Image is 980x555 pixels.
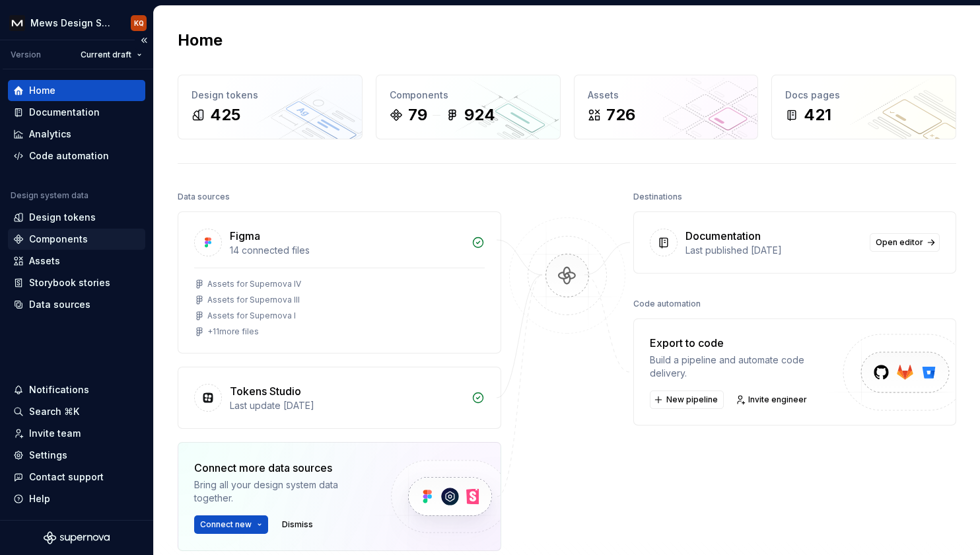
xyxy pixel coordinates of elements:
[748,394,807,405] span: Invite engineer
[230,383,301,399] div: Tokens Studio
[29,233,88,246] div: Components
[650,335,843,351] div: Export to code
[8,272,145,293] a: Storybook stories
[8,466,145,488] button: Contact support
[135,31,153,50] button: Collapse sidebar
[192,89,349,102] div: Design tokens
[276,515,319,534] button: Dismiss
[9,15,25,31] img: e23f8d03-a76c-4364-8d4f-1225f58777f7.png
[8,445,145,466] a: Settings
[178,75,363,139] a: Design tokens425
[574,75,759,139] a: Assets726
[29,211,96,224] div: Design tokens
[207,311,296,321] div: Assets for Supernova I
[8,145,145,166] a: Code automation
[207,295,300,305] div: Assets for Supernova III
[804,104,831,126] div: 421
[8,207,145,228] a: Design tokens
[8,80,145,101] a: Home
[11,50,41,60] div: Version
[390,89,547,102] div: Components
[29,405,79,418] div: Search ⌘K
[29,298,90,311] div: Data sources
[194,515,268,534] button: Connect new
[876,237,923,248] span: Open editor
[210,104,240,126] div: 425
[178,367,501,429] a: Tokens StudioLast update [DATE]
[8,124,145,145] a: Analytics
[29,470,104,484] div: Contact support
[633,295,701,313] div: Code automation
[633,188,682,206] div: Destinations
[29,254,60,268] div: Assets
[732,390,813,409] a: Invite engineer
[464,104,495,126] div: 924
[29,449,67,462] div: Settings
[588,89,745,102] div: Assets
[29,149,109,163] div: Code automation
[8,423,145,444] a: Invite team
[408,104,427,126] div: 79
[650,390,724,409] button: New pipeline
[3,9,151,37] button: Mews Design SystemKQ
[29,106,100,119] div: Documentation
[376,75,561,139] a: Components79924
[29,427,81,440] div: Invite team
[282,519,313,530] span: Dismiss
[870,233,940,252] a: Open editor
[8,401,145,422] button: Search ⌘K
[230,399,464,412] div: Last update [DATE]
[8,102,145,123] a: Documentation
[207,279,301,289] div: Assets for Supernova IV
[606,104,635,126] div: 726
[666,394,718,405] span: New pipeline
[29,276,110,289] div: Storybook stories
[29,128,71,141] div: Analytics
[207,326,259,337] div: + 11 more files
[8,250,145,272] a: Assets
[75,46,148,64] button: Current draft
[8,379,145,400] button: Notifications
[30,17,115,30] div: Mews Design System
[785,89,942,102] div: Docs pages
[8,294,145,315] a: Data sources
[178,30,223,51] h2: Home
[8,229,145,250] a: Components
[8,488,145,509] button: Help
[81,50,131,60] span: Current draft
[29,84,55,97] div: Home
[200,519,252,530] span: Connect new
[29,383,89,396] div: Notifications
[134,18,144,28] div: KQ
[771,75,956,139] a: Docs pages421
[178,211,501,353] a: Figma14 connected filesAssets for Supernova IVAssets for Supernova IIIAssets for Supernova I+11mo...
[194,460,368,476] div: Connect more data sources
[44,531,110,544] svg: Supernova Logo
[29,492,50,505] div: Help
[194,478,368,505] div: Bring all your design system data together.
[178,188,230,206] div: Data sources
[650,353,843,380] div: Build a pipeline and automate code delivery.
[11,190,88,201] div: Design system data
[230,244,464,257] div: 14 connected files
[685,228,761,244] div: Documentation
[685,244,862,257] div: Last published [DATE]
[230,228,260,244] div: Figma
